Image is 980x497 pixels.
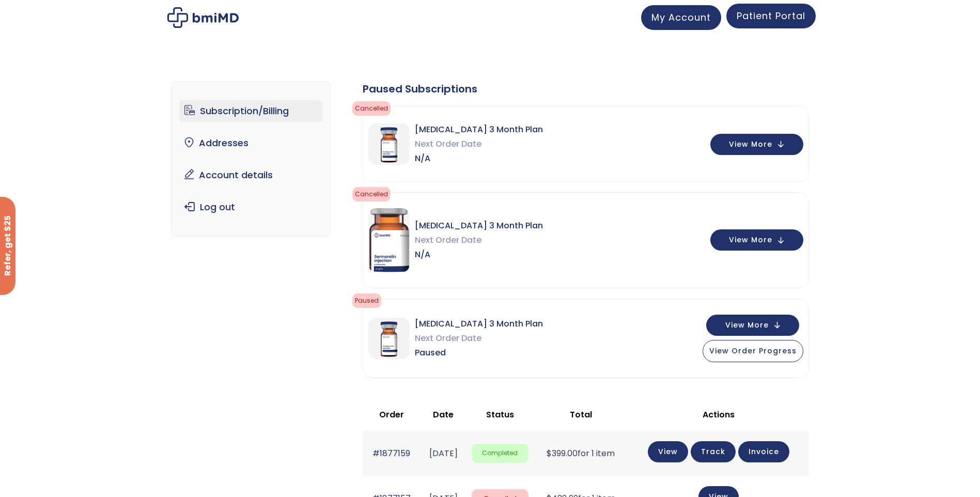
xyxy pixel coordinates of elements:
span: Total [570,409,592,421]
span: cancelled [352,101,391,116]
div: Paused Subscriptions [363,82,809,96]
span: Status [486,409,514,421]
button: View Order Progress [703,340,803,362]
span: [MEDICAL_DATA] 3 Month Plan [415,317,543,331]
span: View More [729,237,772,243]
span: cancelled [352,187,391,201]
span: View Order Progress [709,346,797,356]
img: Sermorelin 3 Month Plan [368,123,410,165]
img: My account [167,7,239,28]
a: Account details [179,164,322,186]
button: View More [706,315,799,336]
span: [MEDICAL_DATA] 3 Month Plan [415,219,543,233]
span: Next Order Date [415,137,543,151]
span: Next Order Date [415,233,543,247]
button: View More [710,229,803,251]
span: N/A [415,247,543,262]
span: My Account [651,11,711,24]
a: Patient Portal [726,4,816,28]
span: 399.00 [547,447,578,459]
a: #1877159 [372,447,410,459]
span: Completed [472,444,528,463]
span: Actions [703,409,735,421]
a: Log out [179,196,322,218]
a: View [648,441,688,462]
span: [MEDICAL_DATA] 3 Month Plan [415,122,543,137]
td: for 1 item [534,431,628,476]
a: Track [691,441,736,462]
nav: Account pages [171,82,331,237]
span: Patient Portal [737,9,805,22]
span: Order [379,409,404,421]
span: View More [725,322,769,329]
span: Paused [352,293,381,308]
span: Paused [415,346,543,360]
a: Invoice [738,441,789,462]
span: Date [433,409,454,421]
span: Next Order Date [415,331,543,346]
a: Subscription/Billing [179,100,322,122]
img: Sermorelin 3 Month Plan [368,318,410,359]
span: $ [547,447,552,459]
img: Sermorelin 3 Month Plan [368,208,410,272]
span: View More [729,141,772,148]
span: N/A [415,151,543,166]
a: My Account [641,5,721,30]
button: View More [710,134,803,155]
time: [DATE] [429,447,458,459]
a: Addresses [179,132,322,154]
